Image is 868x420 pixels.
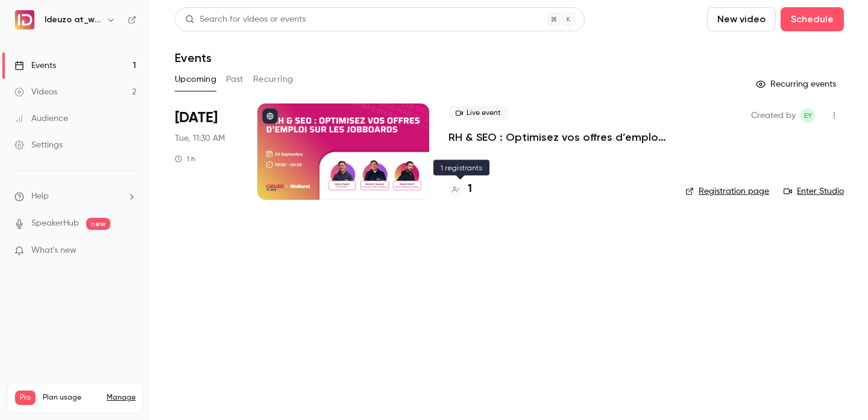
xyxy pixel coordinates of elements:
h4: 1 [468,181,472,197]
span: Created by [751,108,796,123]
span: EY [804,108,812,123]
div: Search for videos or events [185,13,306,26]
button: Past [226,70,244,89]
span: What's new [31,244,77,257]
span: [DATE] [175,108,218,128]
a: Manage [107,393,136,403]
span: Help [31,190,49,203]
button: New video [707,7,776,31]
iframe: Noticeable Trigger [122,246,136,256]
button: Schedule [781,7,844,31]
span: new [86,218,110,230]
a: Registration page [685,185,769,197]
h1: Events [175,51,212,65]
span: Eva Yahiaoui [800,108,815,123]
span: Tue, 11:30 AM [175,132,225,144]
div: Events [14,60,56,72]
div: Videos [14,86,57,98]
button: Recurring [253,70,294,89]
li: help-dropdown-opener [14,190,136,203]
a: SpeakerHub [31,217,79,230]
div: Settings [14,139,63,151]
span: Live event [448,106,508,120]
img: Ideuzo at_work [15,10,34,29]
a: RH & SEO : Optimisez vos offres d’emploi sur les jobboards [448,130,666,144]
span: Plan usage [43,393,99,403]
a: 1 [448,181,472,197]
div: Sep 23 Tue, 11:30 AM (Europe/Madrid) [175,103,238,200]
div: 1 h [175,154,195,164]
div: Audience [14,113,68,125]
button: Upcoming [175,70,216,89]
button: Recurring events [750,75,844,94]
a: Enter Studio [784,185,844,197]
h6: Ideuzo at_work [45,14,101,26]
span: Pro [15,391,36,405]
